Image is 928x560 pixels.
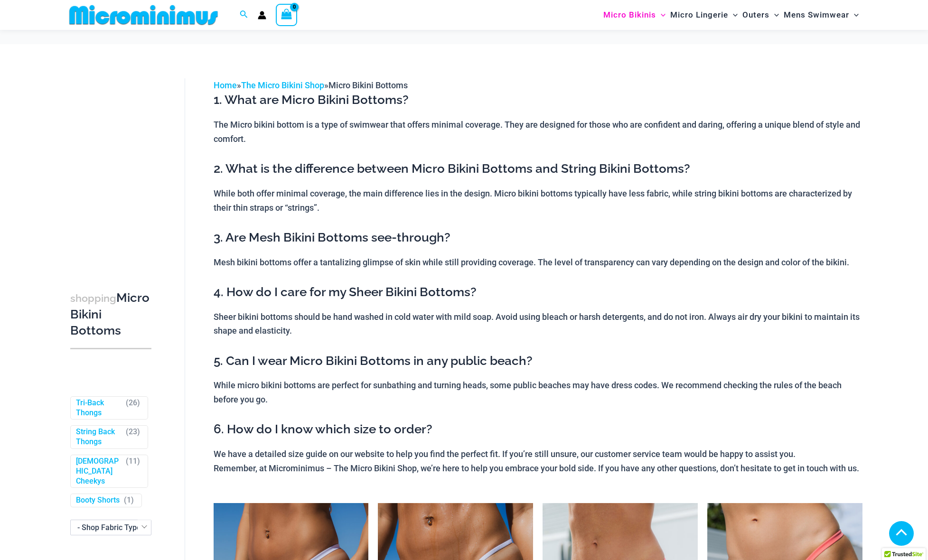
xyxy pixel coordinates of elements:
a: Search icon link [240,9,248,21]
p: We have a detailed size guide on our website to help you find the perfect fit. If you’re still un... [214,447,862,475]
h3: 5. Can I wear Micro Bikini Bottoms in any public beach? [214,353,862,369]
span: Micro Lingerie [670,3,728,27]
a: OutersMenu ToggleMenu Toggle [740,3,781,27]
p: While micro bikini bottoms are perfect for sunbathing and turning heads, some public beaches may ... [214,378,862,406]
span: Micro Bikini Bottoms [328,80,408,90]
a: Tri-Back Thongs [76,398,122,418]
a: Micro BikinisMenu ToggleMenu Toggle [601,3,668,27]
a: The Micro Bikini Shop [241,80,324,90]
h3: 6. How do I know which size to order? [214,421,862,438]
span: Menu Toggle [656,3,666,27]
h3: Micro Bikini Bottoms [70,290,151,338]
span: - Shop Fabric Type [77,523,141,532]
h3: 2. What is the difference between Micro Bikini Bottoms and String Bikini Bottoms? [214,161,862,177]
h3: 3. Are Mesh Bikini Bottoms see-through? [214,230,862,246]
a: Account icon link [258,11,266,19]
span: shopping [70,292,116,304]
span: Mens Swimwear [784,3,849,27]
a: [DEMOGRAPHIC_DATA] Cheekys [76,457,122,486]
span: Menu Toggle [769,3,779,27]
span: ( ) [126,427,140,447]
span: ( ) [126,398,140,418]
span: Menu Toggle [728,3,738,27]
h3: 1. What are Micro Bikini Bottoms? [214,92,862,108]
iframe: TrustedSite Certified [70,71,156,261]
span: 26 [129,398,137,407]
span: Micro Bikinis [603,3,656,27]
span: Menu Toggle [849,3,859,27]
span: 1 [127,495,131,504]
span: » » [214,80,408,90]
span: 11 [129,457,137,466]
span: ( ) [124,495,134,505]
span: ( ) [126,457,140,486]
a: View Shopping Cart, empty [276,4,298,26]
span: - Shop Fabric Type [70,520,151,535]
h3: 4. How do I care for my Sheer Bikini Bottoms? [214,284,862,300]
nav: Site Navigation [600,1,863,28]
span: - Shop Fabric Type [71,520,151,535]
a: Mens SwimwearMenu ToggleMenu Toggle [781,3,861,27]
img: MM SHOP LOGO FLAT [66,4,222,26]
a: Micro LingerieMenu ToggleMenu Toggle [668,3,740,27]
a: Booty Shorts [76,495,120,505]
p: Mesh bikini bottoms offer a tantalizing glimpse of skin while still providing coverage. The level... [214,255,862,270]
p: While both offer minimal coverage, the main difference lies in the design. Micro bikini bottoms t... [214,187,862,215]
span: Outers [742,3,769,27]
a: String Back Thongs [76,427,122,447]
span: 23 [129,427,137,436]
p: Sheer bikini bottoms should be hand washed in cold water with mild soap. Avoid using bleach or ha... [214,310,862,338]
p: The Micro bikini bottom is a type of swimwear that offers minimal coverage. They are designed for... [214,118,862,146]
a: Home [214,80,237,90]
